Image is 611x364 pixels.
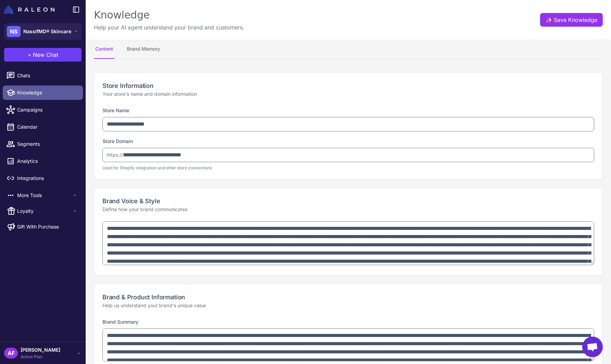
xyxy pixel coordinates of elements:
[102,107,129,113] label: Store Name
[540,13,603,27] button: ✨Save Knowledge
[7,26,21,37] div: NS
[17,89,77,96] span: Knowledge
[4,23,82,40] button: NSNassifMD® Skincare
[4,48,82,62] button: +New Chat
[102,206,594,213] p: Define how your brand communicates
[102,196,594,206] h2: Brand Voice & Style
[94,40,114,59] button: Content
[21,354,60,360] span: Active Plan
[102,319,138,325] label: Brand Summary
[3,154,83,168] a: Analytics
[17,72,77,79] span: Chats
[17,174,77,182] span: Integrations
[4,348,18,359] div: AF
[28,51,32,59] span: +
[94,23,244,31] p: Help your AI agent understand your brand and customers.
[3,86,83,100] a: Knowledge
[102,302,594,309] p: Help us understand your brand's unique value
[17,223,59,231] span: Gift With Purchase
[3,103,83,117] a: Campaigns
[102,81,594,90] h2: Store Information
[4,5,54,14] img: Raleon Logo
[3,137,83,151] a: Segments
[17,207,72,215] span: Loyalty
[3,171,83,185] a: Integrations
[94,8,244,22] div: Knowledge
[582,337,603,357] a: Open chat
[17,106,77,114] span: Campaigns
[3,68,83,83] a: Chats
[102,138,133,144] label: Store Domain
[3,120,83,134] a: Calendar
[102,165,594,171] p: Used for Shopify integration and other store connections
[546,16,551,21] span: ✨
[102,90,594,98] p: Your store's name and domain information
[3,220,83,234] a: Gift With Purchase
[23,28,71,35] span: NassifMD® Skincare
[21,346,60,354] span: [PERSON_NAME]
[17,192,72,199] span: More Tools
[17,123,77,131] span: Calendar
[125,40,161,59] button: Brand Memory
[102,292,594,302] h2: Brand & Product Information
[17,157,77,165] span: Analytics
[33,51,58,59] span: New Chat
[17,140,77,148] span: Segments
